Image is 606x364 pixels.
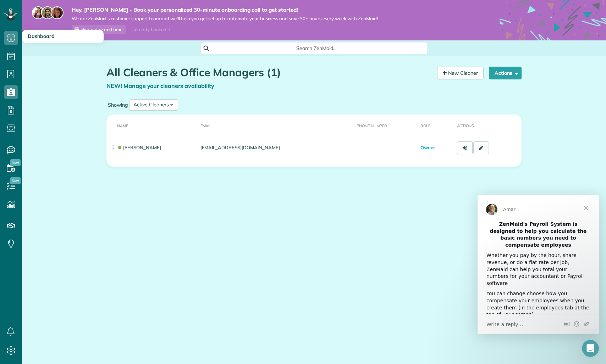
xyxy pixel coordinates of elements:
[478,195,599,334] iframe: Intercom live chat message
[72,25,126,34] a: Pick a day and time
[106,82,214,89] a: NEW! Manage your cleaners availability
[117,145,161,150] a: [PERSON_NAME]
[72,16,378,22] span: We are ZenMaid’s customer support team and we’ll help you get set up to automate your business an...
[106,101,129,108] label: Showing
[454,114,522,136] th: Actions
[437,67,484,79] a: New Cleaner
[32,6,45,19] img: maria-72a9807cf96188c08ef61303f053569d2e2a8a1cde33d635c8a3ac13582a053d.jpg
[41,6,54,19] img: jorge-587dff0eeaa6aab1f244e6dc62b8924c3b6ad411094392a53c71c6c4a576187d.jpg
[106,67,432,78] h1: All Cleaners & Office Managers (1)
[106,114,198,136] th: Name
[489,67,522,79] button: Actions
[133,101,169,108] div: Active Cleaners
[354,114,417,136] th: Phone number
[198,136,354,159] td: [EMAIL_ADDRESS][DOMAIN_NAME]
[582,340,599,357] iframe: Intercom live chat
[420,145,435,150] span: Owner
[51,6,64,19] img: michelle-19f622bdf1676172e81f8f8fba1fb50e276960ebfe0243fe18214015130c80e4.jpg
[72,6,378,13] strong: Hey, [PERSON_NAME] - Book your personalized 30-minute onboarding call to get started!
[28,33,55,39] span: Dashboard
[127,25,174,34] div: I already booked it
[198,114,354,136] th: Email
[10,177,21,184] span: New
[418,114,454,136] th: Role
[10,159,21,166] span: New
[81,27,122,32] span: Pick a day and time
